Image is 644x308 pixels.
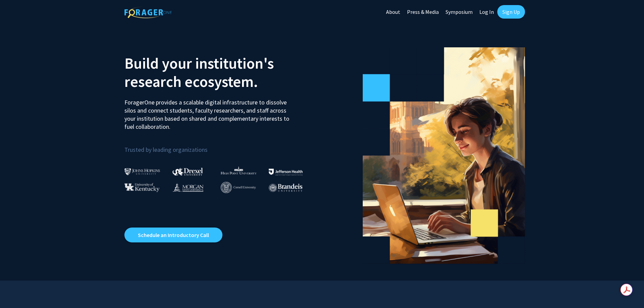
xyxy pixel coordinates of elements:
[172,168,203,175] img: Drexel University
[124,6,172,18] img: ForagerOne Logo
[5,278,29,303] iframe: Chat
[124,168,160,175] img: Johns Hopkins University
[497,5,525,19] a: Sign Up
[221,182,256,193] img: Cornell University
[124,136,317,155] p: Trusted by leading organizations
[221,166,257,174] img: High Point University
[124,228,222,242] a: Opens in a new tab
[124,54,317,91] h2: Build your institution's research ecosystem.
[269,184,303,192] img: Brandeis University
[172,183,204,192] img: Morgan State University
[124,93,294,131] p: ForagerOne provides a scalable digital infrastructure to dissolve silos and connect students, fac...
[269,169,303,175] img: Thomas Jefferson University
[124,183,160,192] img: University of Kentucky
